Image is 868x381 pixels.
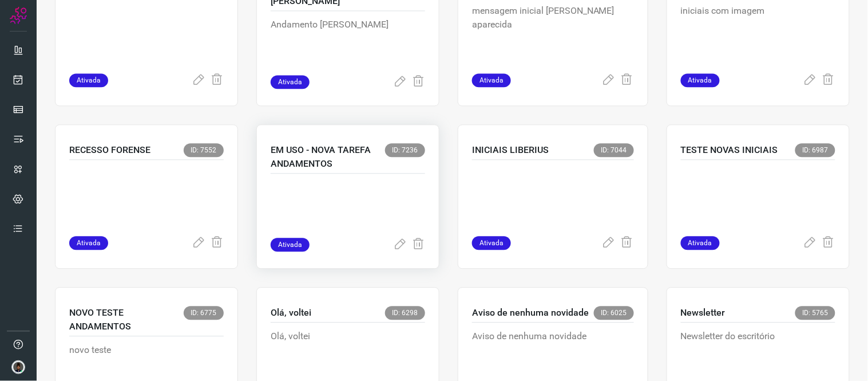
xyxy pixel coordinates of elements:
span: Ativada [271,238,310,252]
p: TESTE NOVAS INICIAIS [681,143,778,157]
p: Andamento [PERSON_NAME] [271,18,425,75]
span: Ativada [69,236,108,250]
span: Ativada [69,73,108,87]
span: Ativada [472,73,511,87]
span: ID: 6775 [184,306,224,320]
span: Ativada [681,236,720,250]
p: Olá, voltei [271,306,311,320]
span: ID: 6987 [795,143,835,157]
span: ID: 7236 [385,143,425,157]
p: INICIAIS LIBERIUS [472,143,549,157]
span: ID: 7044 [594,143,634,157]
p: NOVO TESTE ANDAMENTOS [69,306,184,333]
span: ID: 6298 [385,306,425,320]
span: Ativada [472,236,511,250]
p: Newsletter [681,306,726,320]
img: d44150f10045ac5288e451a80f22ca79.png [11,360,25,374]
p: Aviso de nenhuma novidade [472,306,589,320]
span: ID: 5765 [795,306,835,320]
p: RECESSO FORENSE [69,143,150,157]
img: Logo [10,7,27,24]
span: Ativada [271,75,310,89]
p: iniciais com imagem [681,4,835,61]
span: ID: 7552 [184,143,224,157]
p: mensagem inicial [PERSON_NAME] aparecida [472,4,634,61]
p: EM USO - NOVA TAREFA ANDAMENTOS [271,143,385,171]
span: Ativada [681,73,720,87]
span: ID: 6025 [594,306,634,320]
